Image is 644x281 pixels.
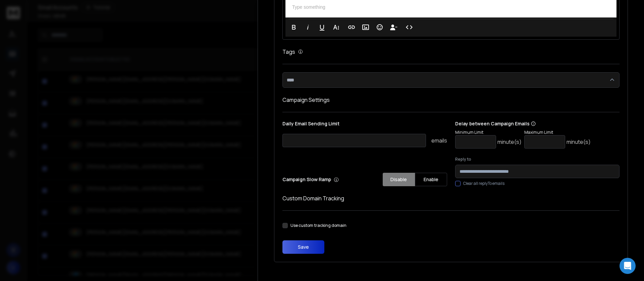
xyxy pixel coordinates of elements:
[282,194,620,202] h1: Custom Domain Tracking
[282,120,447,130] p: Daily Email Sending Limit
[431,136,447,145] p: emails
[463,181,504,186] label: Clear all replyTo emails
[497,138,522,146] p: minute(s)
[415,173,447,186] button: Enable
[316,21,328,34] button: Underline (⌘U)
[383,173,415,186] button: Disable
[282,48,295,56] h1: Tags
[345,21,358,34] button: Insert Link (⌘K)
[524,130,591,135] p: Maximum Limit
[282,240,324,254] button: Save
[455,120,591,127] p: Delay between Campaign Emails
[282,96,620,104] h1: Campaign Settings
[455,130,522,135] p: Minimum Limit
[290,223,346,228] label: Use custom tracking domain
[373,21,386,34] button: Emoticons
[330,21,342,34] button: More Text
[359,21,372,34] button: Insert Image (⌘P)
[567,138,591,146] p: minute(s)
[620,258,636,274] div: Open Intercom Messenger
[403,21,416,34] button: Code View
[455,157,620,162] label: Reply to
[387,21,400,34] button: Insert Unsubscribe Link
[282,176,339,183] p: Campaign Slow Ramp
